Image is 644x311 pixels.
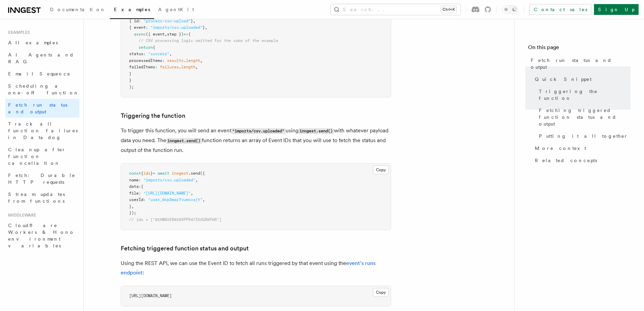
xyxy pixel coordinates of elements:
a: Examples [110,2,154,19]
span: userId [129,197,143,202]
span: } [129,204,132,209]
a: Email Sequence [5,68,79,80]
span: Examples [114,7,150,12]
span: { id [129,19,139,23]
span: , [132,204,134,209]
span: Cleanup after function cancellation [8,147,66,166]
span: , [195,178,198,182]
span: : [146,25,148,30]
span: : [143,197,146,202]
span: . [184,58,186,63]
span: Middleware [5,213,36,218]
span: => [184,32,188,37]
a: Stream updates from functions [5,188,79,207]
span: Quick Snippet [535,76,592,83]
span: [URL][DOMAIN_NAME] [129,293,172,298]
span: Examples [5,30,30,35]
a: All examples [5,37,79,49]
span: Track all function failures in Datadog [8,121,78,140]
span: : [139,191,141,196]
code: inngest.send() [299,128,334,134]
span: , [193,19,195,23]
span: } [129,71,132,76]
a: Fetching triggered function status and output [536,104,630,130]
a: Cleanup after function cancellation [5,143,79,169]
span: All examples [8,40,58,45]
span: } [150,171,153,176]
span: Stream updates from functions [8,192,65,204]
span: "imports/csv.uploaded" [143,178,195,182]
a: Contact sales [529,4,591,15]
a: Related concepts [532,154,630,166]
span: . [179,65,181,69]
a: Triggering the function [121,111,185,120]
span: : [162,58,165,63]
a: AgentKit [154,2,198,18]
span: , [191,191,193,196]
span: Scheduling a one-off function [8,83,79,95]
a: Fetching triggered function status and output [121,244,249,253]
span: Cloudflare Workers & Hono environment variables [8,223,75,248]
a: Triggering the function [536,85,630,104]
span: file [129,191,139,196]
span: "user_0xp3wqz7vumcvajt" [148,197,202,202]
span: AgentKit [158,7,194,12]
code: inngest.send() [166,138,202,144]
span: { [188,32,191,37]
p: To trigger this function, you will send an event using with whatever payload data you need. The f... [121,126,391,155]
button: Copy [373,288,389,297]
span: length [186,58,200,63]
span: data [129,184,139,189]
a: Fetch run status and output [5,99,79,118]
span: } [129,78,132,83]
span: await [158,171,169,176]
h4: On this page [528,43,630,54]
span: step }) [167,32,184,37]
span: } [202,25,205,30]
span: async [134,32,146,37]
span: , [165,32,167,37]
span: { event [129,25,146,30]
span: length [181,65,195,69]
span: Email Sequence [8,71,71,76]
span: const [129,171,141,176]
span: ({ event [146,32,165,37]
kbd: Ctrl+K [441,6,456,13]
span: failures [160,65,179,69]
span: : [143,51,146,56]
code: "imports/csv.uploaded" [231,128,286,134]
span: }); [129,210,136,215]
p: Using the REST API, we can use the Event ID to fetch all runs triggered by that event using the : [121,259,391,277]
span: { [141,171,143,176]
button: Copy [373,165,389,174]
a: Sign Up [594,4,639,15]
span: // ids = ["01HWAVEB858VPPX47Z65GR6P6R"] [129,217,221,222]
span: "process-csv-upload" [143,19,191,23]
span: Fetch: Durable HTTP requests [8,173,75,185]
span: "imports/csv.uploaded" [150,25,202,30]
span: Fetch run status and output [8,102,67,114]
span: .send [188,171,200,176]
a: Quick Snippet [532,73,630,85]
span: , [169,51,172,56]
a: Track all function failures in Datadog [5,118,79,143]
span: ({ [200,171,205,176]
a: Documentation [46,2,110,18]
span: Triggering the function [539,88,630,102]
a: AI Agents and RAG [5,49,79,68]
span: "success" [148,51,169,56]
a: More context [532,142,630,154]
a: Fetch: Durable HTTP requests [5,169,79,188]
a: Scheduling a one-off function [5,80,79,99]
span: results [167,58,184,63]
span: Fetch run status and output [531,57,630,70]
span: "[URL][DOMAIN_NAME]" [143,191,191,196]
span: Putting it all together [539,133,628,139]
span: , [200,58,202,63]
button: Toggle dark mode [502,5,518,14]
span: Related concepts [535,157,597,164]
span: processedItems [129,58,162,63]
span: return [139,45,153,50]
span: name [129,178,139,182]
span: Documentation [50,7,106,12]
